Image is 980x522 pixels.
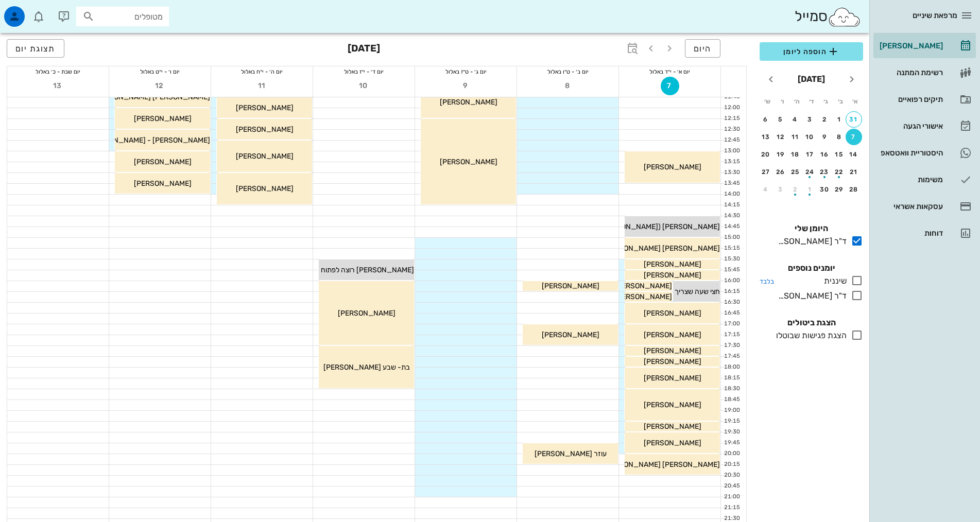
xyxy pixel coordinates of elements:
div: 15:15 [721,244,742,253]
button: 31 [846,111,862,128]
button: היום [685,39,720,58]
span: 8 [559,81,577,90]
div: שיננית [820,275,847,287]
div: 23 [816,168,833,176]
th: ג׳ [819,93,833,110]
div: 21:15 [721,503,742,512]
a: משימות [873,167,976,192]
div: 8 [831,133,848,141]
th: ה׳ [790,93,803,110]
th: ד׳ [804,93,818,110]
a: עסקאות אשראי [873,194,976,219]
span: תג [30,8,37,14]
button: 9 [457,77,475,95]
div: [PERSON_NAME] [878,42,943,50]
div: יום ד׳ - י״ז באלול [313,66,415,77]
div: 17 [802,151,818,158]
div: 19:00 [721,406,742,415]
div: דוחות [878,229,943,237]
button: 24 [802,164,818,180]
a: דוחות [873,221,976,246]
button: 3 [772,181,789,198]
button: 10 [802,129,818,145]
div: משימות [878,176,943,184]
button: 26 [772,164,789,180]
div: 21 [846,168,862,176]
span: הוספה ליומן [768,45,855,58]
div: יום א׳ - י״ד באלול [619,66,720,77]
div: 19:15 [721,417,742,426]
button: 23 [816,164,833,180]
span: [PERSON_NAME] [614,282,672,290]
span: [PERSON_NAME] [236,125,294,134]
div: 13:00 [721,147,742,155]
div: 27 [758,168,774,176]
div: סמייל [795,6,861,28]
div: 20:15 [721,460,742,469]
div: 3 [802,116,818,123]
button: 25 [787,164,803,180]
div: 17:00 [721,320,742,328]
div: 30 [816,186,833,193]
div: הצגת פגישות שבוטלו [772,329,847,342]
div: אישורי הגעה [878,122,943,130]
button: 11 [253,77,271,95]
div: 1 [802,186,818,193]
span: [PERSON_NAME] [134,179,192,188]
a: [PERSON_NAME] [873,33,976,58]
div: יום ו׳ - י״ט באלול [109,66,211,77]
span: [PERSON_NAME] [644,422,701,431]
span: [PERSON_NAME] [644,401,701,409]
div: 7 [846,133,862,141]
button: 1 [831,111,848,128]
div: 24 [802,168,818,176]
span: [PERSON_NAME] [644,439,701,447]
div: 16 [816,151,833,158]
button: 18 [787,146,803,163]
th: ב׳ [834,93,847,110]
div: עסקאות אשראי [878,202,943,211]
div: 2 [816,116,833,123]
div: 19:45 [721,439,742,447]
div: 20:30 [721,471,742,480]
div: 4 [758,186,774,193]
span: עוזר [PERSON_NAME] [535,449,607,458]
span: [PERSON_NAME] [644,271,701,280]
div: 22 [831,168,848,176]
button: 8 [831,129,848,145]
button: 19 [772,146,789,163]
div: 18:15 [721,374,742,382]
button: 10 [355,77,373,95]
div: 18 [787,151,803,158]
button: חודש שעבר [843,70,861,89]
div: 13:45 [721,179,742,188]
div: יום שבת - כ׳ באלול [7,66,109,77]
button: תצוגת יום [7,39,64,58]
span: [PERSON_NAME] [236,103,294,112]
button: חודש הבא [762,70,780,89]
span: [PERSON_NAME] [134,158,192,166]
button: 28 [846,181,862,198]
span: [PERSON_NAME] [440,98,497,107]
div: 25 [787,168,803,176]
th: ו׳ [775,93,788,110]
th: ש׳ [761,93,774,110]
button: 7 [661,77,679,95]
div: 9 [816,133,833,141]
div: 11 [787,133,803,141]
button: 13 [758,129,774,145]
button: 30 [816,181,833,198]
span: [PERSON_NAME] [644,163,701,171]
span: 10 [355,81,373,90]
button: 8 [559,77,577,95]
span: [PERSON_NAME] [644,260,701,269]
button: 22 [831,164,848,180]
div: 17:15 [721,330,742,339]
button: 1 [802,181,818,198]
button: 2 [787,181,803,198]
div: 16:15 [721,287,742,296]
span: [PERSON_NAME] [236,152,294,161]
div: 17:45 [721,352,742,361]
div: 6 [758,116,774,123]
button: 11 [787,129,803,145]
